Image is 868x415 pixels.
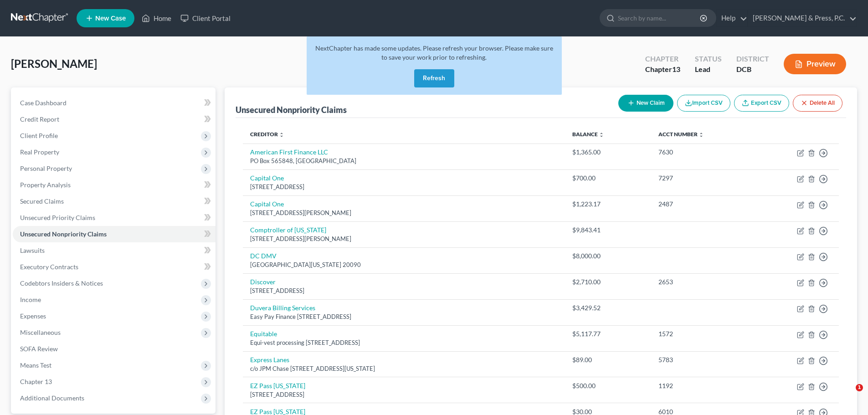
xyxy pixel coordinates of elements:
[658,131,704,138] a: Acct Number unfold_more
[20,394,84,402] span: Additional Documents
[695,64,722,75] div: Lead
[658,200,747,209] div: 2487
[20,164,72,172] span: Personal Property
[736,64,769,75] div: DCB
[250,174,284,182] a: Capital One
[13,210,216,226] a: Unsecured Priority Claims
[20,230,107,238] span: Unsecured Nonpriority Claims
[250,313,558,321] div: Easy Pay Finance [STREET_ADDRESS]
[572,277,644,287] div: $2,710.00
[13,259,216,275] a: Executory Contracts
[658,381,747,390] div: 1192
[315,44,553,61] span: NextChapter has made some updates. Please refresh your browser. Please make sure to save your wor...
[572,355,644,364] div: $89.00
[572,200,644,209] div: $1,223.17
[618,95,673,112] button: New Claim
[20,312,46,320] span: Expenses
[95,15,126,22] span: New Case
[250,200,284,208] a: Capital One
[572,381,644,390] div: $500.00
[572,148,644,157] div: $1,365.00
[13,193,216,210] a: Secured Claims
[645,54,680,64] div: Chapter
[176,10,235,26] a: Client Portal
[658,277,747,287] div: 2653
[20,99,67,107] span: Case Dashboard
[250,338,558,347] div: Equi-vest processing [STREET_ADDRESS]
[414,69,454,87] button: Refresh
[793,95,842,112] button: Delete All
[279,132,284,138] i: unfold_more
[20,378,52,385] span: Chapter 13
[250,183,558,191] div: [STREET_ADDRESS]
[250,382,305,389] a: EZ Pass [US_STATE]
[695,54,722,64] div: Status
[20,246,45,254] span: Lawsuits
[250,261,558,269] div: [GEOGRAPHIC_DATA][US_STATE] 20090
[250,356,289,364] a: Express Lanes
[672,65,680,73] span: 13
[20,279,103,287] span: Codebtors Insiders & Notices
[20,263,78,271] span: Executory Contracts
[20,197,64,205] span: Secured Claims
[250,131,284,138] a: Creditor unfold_more
[748,10,857,26] a: [PERSON_NAME] & Press, P.C.
[250,148,328,156] a: American First Finance LLC
[784,54,846,74] button: Preview
[20,328,61,336] span: Miscellaneous
[677,95,730,112] button: Import CSV
[13,177,216,193] a: Property Analysis
[572,251,644,261] div: $8,000.00
[572,225,644,235] div: $9,843.41
[717,10,747,26] a: Help
[734,95,789,112] a: Export CSV
[20,115,59,123] span: Credit Report
[250,364,558,373] div: c/o JPM Chase [STREET_ADDRESS][US_STATE]
[856,384,863,391] span: 1
[11,57,97,70] span: [PERSON_NAME]
[20,214,95,221] span: Unsecured Priority Claims
[236,104,347,115] div: Unsecured Nonpriority Claims
[736,54,769,64] div: District
[250,157,558,165] div: PO Box 565848, [GEOGRAPHIC_DATA]
[250,330,277,338] a: Equitable
[599,132,604,138] i: unfold_more
[250,235,558,243] div: [STREET_ADDRESS][PERSON_NAME]
[20,345,58,353] span: SOFA Review
[250,304,315,312] a: Duvera Billing Services
[13,242,216,259] a: Lawsuits
[837,384,859,406] iframe: Intercom live chat
[658,329,747,338] div: 1572
[658,174,747,183] div: 7297
[13,341,216,357] a: SOFA Review
[20,148,59,156] span: Real Property
[572,329,644,338] div: $5,117.77
[618,10,701,26] input: Search by name...
[20,361,51,369] span: Means Test
[572,303,644,313] div: $3,429.52
[20,296,41,303] span: Income
[572,174,644,183] div: $700.00
[699,132,704,138] i: unfold_more
[250,252,277,260] a: DC DMV
[13,95,216,111] a: Case Dashboard
[250,278,276,286] a: Discover
[13,226,216,242] a: Unsecured Nonpriority Claims
[20,132,58,139] span: Client Profile
[13,111,216,128] a: Credit Report
[20,181,71,189] span: Property Analysis
[250,390,558,399] div: [STREET_ADDRESS]
[137,10,176,26] a: Home
[658,148,747,157] div: 7630
[250,209,558,217] div: [STREET_ADDRESS][PERSON_NAME]
[658,355,747,364] div: 5783
[250,287,558,295] div: [STREET_ADDRESS]
[250,226,326,234] a: Comptroller of [US_STATE]
[645,64,680,75] div: Chapter
[572,131,604,138] a: Balance unfold_more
